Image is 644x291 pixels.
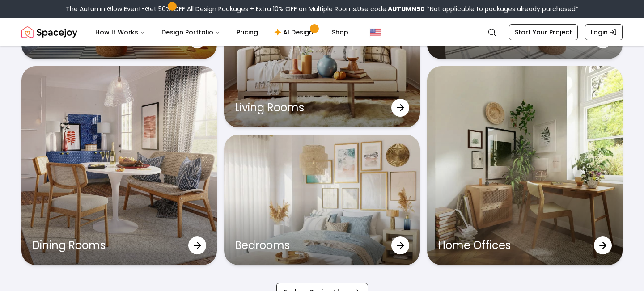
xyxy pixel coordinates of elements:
nav: Main [88,23,356,41]
a: Home OfficesHome Offices [427,66,623,265]
span: *Not applicable to packages already purchased* [425,4,579,13]
a: Pricing [229,23,265,41]
a: Start Your Project [509,24,578,40]
a: Login [585,24,623,40]
p: Dining Rooms [32,238,106,253]
p: Living Rooms [235,101,304,115]
button: Design Portfolio [154,23,228,41]
b: AUTUMN50 [388,4,425,13]
span: Use code: [357,4,425,13]
button: How It Works [88,23,153,41]
a: Shop [325,23,356,41]
p: Bedrooms [235,238,290,253]
img: Spacejoy Logo [21,23,77,41]
img: United States [370,27,381,38]
nav: Global [21,18,623,46]
p: Home Offices [438,238,511,253]
a: BedroomsBedrooms [224,135,419,265]
a: Spacejoy [21,23,77,41]
a: AI Design [267,23,323,41]
a: Dining RoomsDining Rooms [21,66,217,265]
div: The Autumn Glow Event-Get 50% OFF All Design Packages + Extra 10% OFF on Multiple Rooms. [66,4,579,13]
